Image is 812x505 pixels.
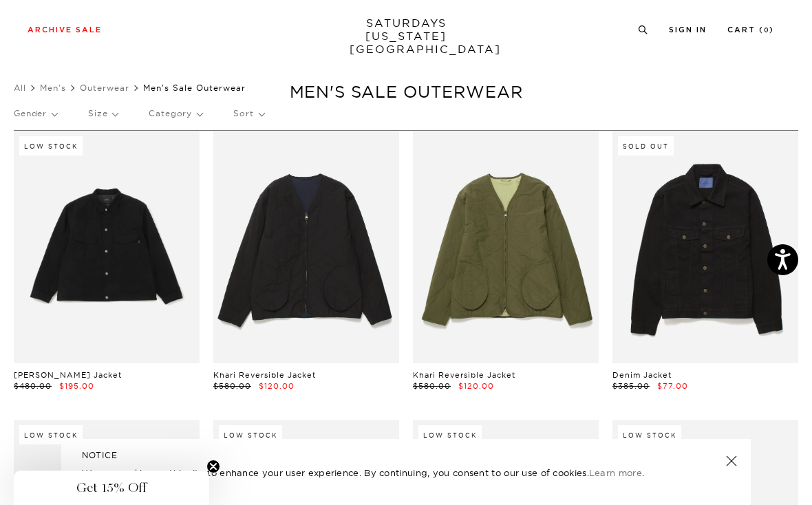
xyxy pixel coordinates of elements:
[82,449,730,462] h5: NOTICE
[612,370,672,380] a: Denim Jacket
[28,26,102,34] a: Archive Sale
[149,98,202,129] p: Category
[88,98,118,129] p: Size
[206,460,220,473] button: Close teaser
[14,381,52,391] span: $480.00
[14,98,57,129] p: Gender
[143,83,246,93] span: Men's Sale Outerwear
[612,381,650,391] span: $385.00
[233,98,264,129] p: Sort
[413,381,451,391] span: $580.00
[669,26,707,34] a: Sign In
[82,466,681,480] p: We use cookies on this site to enhance your user experience. By continuing, you consent to our us...
[213,381,251,391] span: $580.00
[618,136,674,155] div: Sold Out
[19,425,83,444] div: Low Stock
[40,83,66,93] a: Men's
[59,381,94,391] span: $195.00
[259,381,295,391] span: $120.00
[14,471,209,505] div: Get 15% OffClose teaser
[213,370,316,380] a: Khari Reversible Jacket
[14,370,122,380] a: [PERSON_NAME] Jacket
[418,425,482,444] div: Low Stock
[14,83,26,93] a: All
[350,17,463,56] a: SATURDAYS[US_STATE][GEOGRAPHIC_DATA]
[618,425,681,444] div: Low Stock
[764,28,769,34] small: 0
[413,370,515,380] a: Khari Reversible Jacket
[589,467,642,478] a: Learn more
[657,381,688,391] span: $77.00
[19,136,83,155] div: Low Stock
[219,425,282,444] div: Low Stock
[727,26,774,34] a: Cart (0)
[76,480,147,496] span: Get 15% Off
[80,83,129,93] a: Outerwear
[458,381,494,391] span: $120.00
